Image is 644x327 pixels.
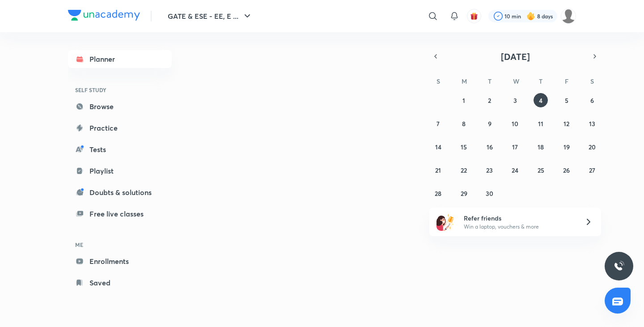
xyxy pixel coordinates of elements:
abbr: September 19, 2025 [563,143,570,151]
img: Company Logo [68,10,140,21]
abbr: September 24, 2025 [512,166,518,174]
abbr: September 25, 2025 [538,166,544,174]
a: Enrollments [68,252,172,270]
a: Playlist [68,162,172,180]
abbr: September 3, 2025 [513,96,517,105]
abbr: September 4, 2025 [539,96,542,105]
button: September 26, 2025 [559,163,574,177]
img: Tarun Kumar [561,8,576,24]
button: September 17, 2025 [508,140,522,154]
abbr: September 20, 2025 [589,143,596,151]
button: September 30, 2025 [483,186,497,200]
button: September 13, 2025 [585,116,599,131]
abbr: September 5, 2025 [565,96,568,105]
button: September 4, 2025 [534,93,548,107]
abbr: Friday [565,77,568,85]
abbr: September 15, 2025 [461,143,467,151]
a: Saved [68,274,172,292]
button: September 28, 2025 [431,186,445,200]
img: streak [526,12,535,21]
button: September 11, 2025 [534,116,548,131]
button: September 27, 2025 [585,163,599,177]
p: Win a laptop, vouchers & more [464,223,574,231]
button: September 10, 2025 [508,116,522,131]
a: Company Logo [68,10,140,23]
button: September 9, 2025 [483,116,497,131]
abbr: September 13, 2025 [589,119,595,128]
abbr: September 9, 2025 [488,119,491,128]
abbr: September 12, 2025 [563,119,569,128]
abbr: September 1, 2025 [462,96,465,105]
button: avatar [467,9,481,23]
abbr: September 2, 2025 [488,96,491,105]
button: GATE & ESE - EE, E ... [162,7,258,25]
button: September 21, 2025 [431,163,445,177]
abbr: September 29, 2025 [461,189,467,198]
abbr: Wednesday [513,77,519,85]
img: avatar [470,12,478,20]
button: September 7, 2025 [431,116,445,131]
a: Practice [68,119,172,137]
button: September 3, 2025 [508,93,522,107]
h6: Refer friends [464,213,574,223]
button: September 18, 2025 [534,140,548,154]
a: Tests [68,140,172,158]
button: September 19, 2025 [559,140,574,154]
button: September 24, 2025 [508,163,522,177]
abbr: September 26, 2025 [563,166,570,174]
button: September 1, 2025 [457,93,471,107]
button: September 20, 2025 [585,140,599,154]
abbr: September 11, 2025 [538,119,543,128]
button: September 12, 2025 [559,116,574,131]
abbr: September 30, 2025 [486,189,493,198]
h6: SELF STUDY [68,82,172,98]
a: Planner [68,50,172,68]
abbr: September 10, 2025 [512,119,518,128]
button: September 16, 2025 [483,140,497,154]
img: referral [436,213,454,231]
button: September 8, 2025 [457,116,471,131]
abbr: Thursday [539,77,542,85]
button: September 14, 2025 [431,140,445,154]
abbr: September 17, 2025 [512,143,518,151]
button: September 6, 2025 [585,93,599,107]
abbr: September 27, 2025 [589,166,595,174]
abbr: September 7, 2025 [436,119,440,128]
img: ttu [614,261,624,272]
button: September 29, 2025 [457,186,471,200]
button: September 15, 2025 [457,140,471,154]
abbr: September 14, 2025 [435,143,441,151]
h6: ME [68,237,172,252]
button: September 23, 2025 [483,163,497,177]
button: [DATE] [442,50,589,63]
abbr: September 22, 2025 [461,166,467,174]
button: September 22, 2025 [457,163,471,177]
abbr: September 28, 2025 [435,189,441,198]
a: Browse [68,98,172,115]
abbr: September 18, 2025 [538,143,544,151]
abbr: September 21, 2025 [435,166,441,174]
a: Doubts & solutions [68,183,172,201]
img: check rounded [494,12,503,21]
abbr: Saturday [590,77,594,85]
abbr: September 16, 2025 [487,143,493,151]
abbr: September 8, 2025 [462,119,466,128]
abbr: Monday [462,77,467,85]
button: September 5, 2025 [559,93,574,107]
span: [DATE] [501,51,530,63]
abbr: September 6, 2025 [590,96,594,105]
button: September 25, 2025 [534,163,548,177]
abbr: Sunday [436,77,440,85]
abbr: September 23, 2025 [486,166,493,174]
abbr: Tuesday [488,77,491,85]
button: September 2, 2025 [483,93,497,107]
a: Free live classes [68,205,172,223]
